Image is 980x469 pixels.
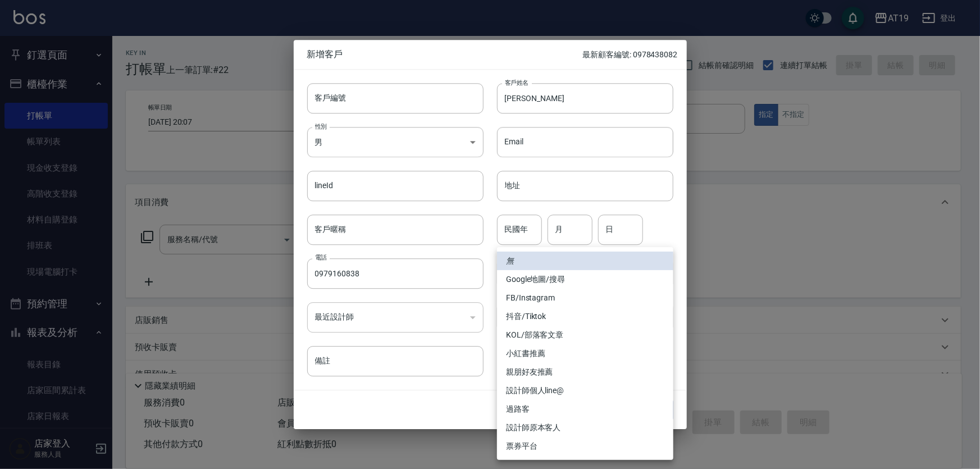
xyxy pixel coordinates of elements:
em: 無 [506,255,514,267]
li: KOL/部落客文章 [497,326,673,344]
li: FB/Instagram [497,289,673,307]
li: 小紅書推薦 [497,344,673,363]
li: 抖音/Tiktok [497,307,673,326]
li: 票券平台 [497,437,673,456]
li: 設計師原本客人 [497,418,673,437]
li: 過路客 [497,400,673,418]
li: 親朋好友推薦 [497,363,673,381]
li: Google地圖/搜尋 [497,270,673,289]
li: 設計師個人line@ [497,381,673,400]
